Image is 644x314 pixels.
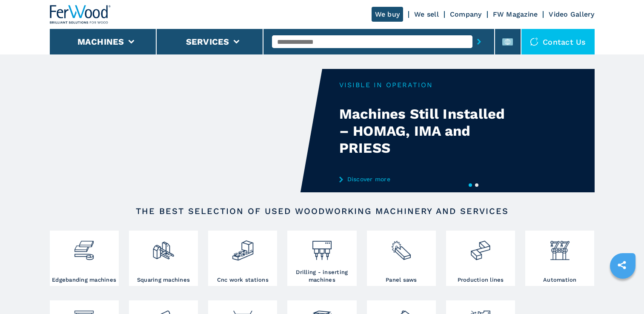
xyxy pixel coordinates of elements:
h2: The best selection of used woodworking machinery and services [77,206,567,216]
a: Company [450,10,482,18]
a: Discover more [339,176,506,183]
a: We sell [414,10,439,18]
img: foratrici_inseritrici_2.png [311,233,333,262]
button: Services [186,37,229,47]
img: linee_di_produzione_2.png [469,233,492,262]
a: We buy [372,7,404,22]
a: Video Gallery [549,10,594,18]
a: sharethis [611,254,633,276]
img: bordatrici_1.png [73,233,95,262]
a: Squaring machines [129,231,198,286]
a: Production lines [446,231,515,286]
button: 1 [469,183,472,187]
h3: Automation [543,276,577,284]
img: centro_di_lavoro_cnc_2.png [232,233,254,262]
h3: Panel saws [386,276,417,284]
h3: Edgebanding machines [52,276,116,284]
div: Contact us [521,29,595,54]
button: submit-button [472,32,486,51]
img: squadratrici_2.png [152,233,175,262]
a: FW Magazine [493,10,538,18]
a: Automation [525,231,594,286]
img: Contact us [530,37,538,46]
a: Cnc work stations [208,231,277,286]
h3: Cnc work stations [217,276,269,284]
h3: Production lines [458,276,504,284]
video: Your browser does not support the video tag. [50,69,322,192]
button: Machines [77,37,124,47]
img: sezionatrici_2.png [390,233,412,262]
img: Ferwood [50,5,111,24]
a: Edgebanding machines [50,231,119,286]
h3: Squaring machines [137,276,190,284]
button: 2 [475,183,478,187]
img: automazione.png [549,233,571,262]
a: Panel saws [367,231,436,286]
h3: Drilling - inserting machines [289,268,354,284]
a: Drilling - inserting machines [287,231,356,286]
